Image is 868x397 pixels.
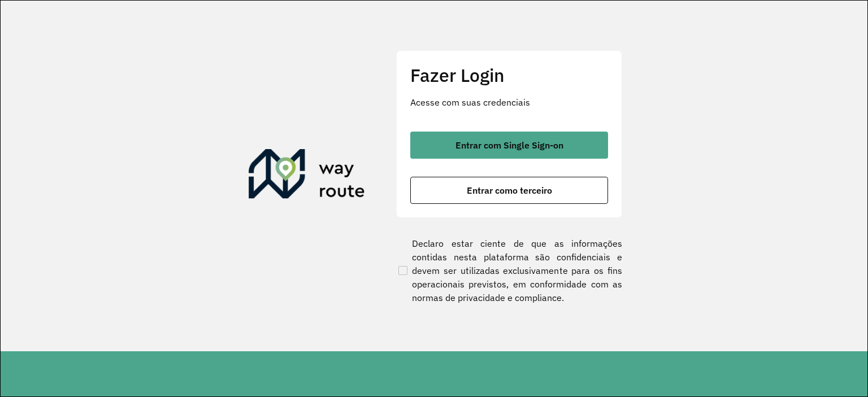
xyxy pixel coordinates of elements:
button: button [410,177,608,204]
button: button [410,132,608,159]
span: Entrar com Single Sign-on [455,141,563,150]
img: Roteirizador AmbevTech [249,149,365,203]
p: Acesse com suas credenciais [410,95,608,109]
h2: Fazer Login [410,64,608,86]
label: Declaro estar ciente de que as informações contidas nesta plataforma são confidenciais e devem se... [396,237,622,304]
span: Entrar como terceiro [467,186,552,195]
